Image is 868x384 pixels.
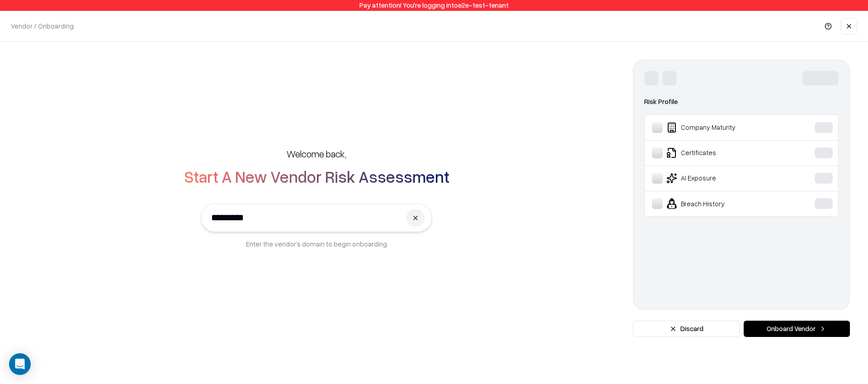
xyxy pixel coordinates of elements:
button: Discard [633,321,740,337]
p: Enter the vendor’s domain to begin onboarding [246,239,387,249]
h2: Start A New Vendor Risk Assessment [184,167,449,185]
div: Open Intercom Messenger [9,353,31,375]
h5: Welcome back, [287,147,346,160]
div: Risk Profile [644,96,839,107]
div: Company Maturity [652,122,787,133]
div: Breach History [652,198,787,209]
div: AI Exposure [652,173,787,184]
div: Certificates [652,147,787,158]
p: Vendor / Onboarding [11,21,74,31]
button: Onboard Vendor [744,321,850,337]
